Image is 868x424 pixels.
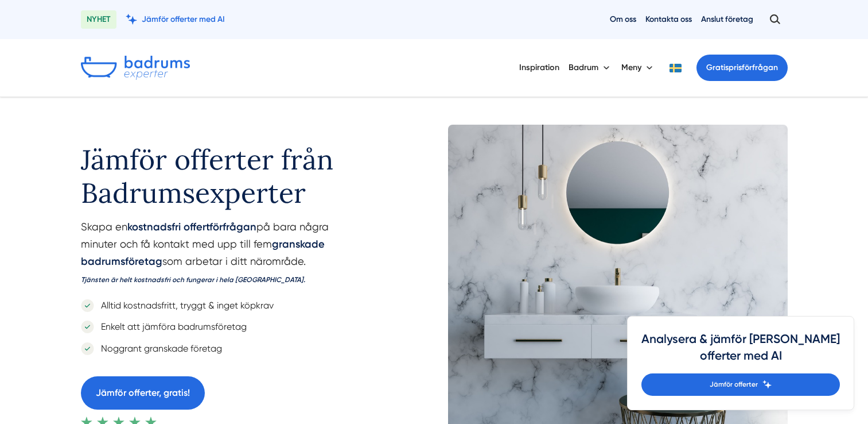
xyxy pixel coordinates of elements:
[701,14,753,25] a: Anslut företag
[127,221,256,233] strong: kostnadsfri offertförfrågan
[142,14,225,25] span: Jämför offerter med AI
[81,376,205,409] a: Jämför offerter, gratis!
[641,330,840,373] h4: Analysera & jämför [PERSON_NAME] offerter med AI
[81,218,375,292] p: Skapa en på bara några minuter och få kontakt med upp till fem som arbetar i ditt närområde.
[81,276,305,284] i: Tjänsten är helt kostnadsfri och fungerar i hela [GEOGRAPHIC_DATA].
[81,10,116,29] span: NYHET
[621,53,655,83] button: Meny
[706,63,729,72] span: Gratis
[641,373,840,396] a: Jämför offerter
[94,298,274,313] p: Alltid kostnadsfritt, tryggt & inget köpkrav
[81,56,190,80] img: Badrumsexperter.se logotyp
[81,125,375,218] h1: Jämför offerter från Badrumsexperter
[645,14,692,25] a: Kontakta oss
[610,14,636,25] a: Om oss
[710,379,758,390] span: Jämför offerter
[519,53,559,82] a: Inspiration
[696,55,788,81] a: Gratisprisförfrågan
[569,53,612,83] button: Badrum
[762,9,788,30] button: Öppna sök
[94,319,247,334] p: Enkelt att jämföra badrumsföretag
[94,341,222,356] p: Noggrant granskade företag
[126,14,225,25] a: Jämför offerter med AI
